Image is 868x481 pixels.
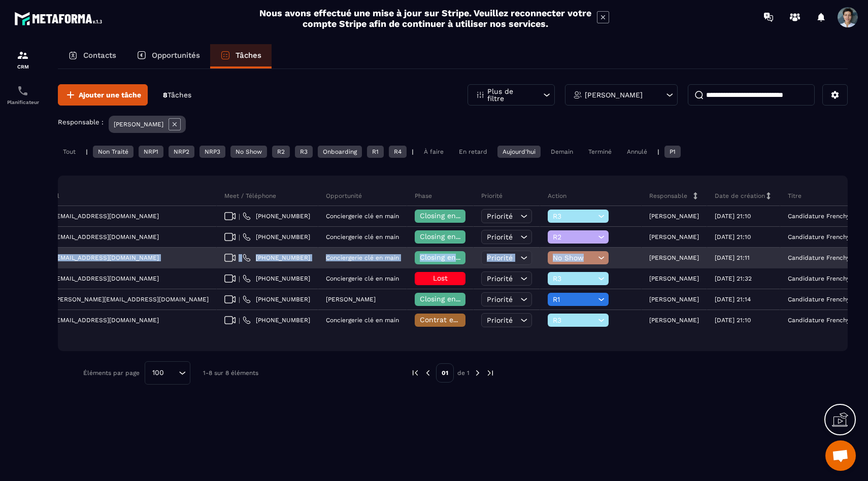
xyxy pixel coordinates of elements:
div: Onboarding [318,146,362,158]
div: NRP1 [139,146,163,158]
p: | [412,148,414,155]
p: [DATE] 21:10 [715,233,751,240]
p: Action [548,192,566,200]
span: R3 [553,274,595,283]
p: CRM [3,64,43,70]
img: prev [411,368,420,377]
a: [PHONE_NUMBER] [243,274,310,283]
p: Date de création [715,192,765,200]
div: Aujourd'hui [497,146,541,158]
div: R1 [367,146,384,158]
a: [PHONE_NUMBER] [243,254,310,262]
p: [PERSON_NAME] [649,233,699,240]
p: Titre [788,192,802,200]
p: [PERSON_NAME] [649,317,699,324]
a: [PHONE_NUMBER] [243,233,310,241]
p: [DATE] 21:10 [715,213,751,220]
p: 01 [436,363,454,383]
a: Opportunités [126,44,210,68]
div: Annulé [622,146,652,158]
span: Contrat envoyé [420,316,473,324]
p: [DATE] 21:11 [715,254,750,261]
span: Closing en cours [420,295,478,303]
h2: Nous avons effectué une mise à jour sur Stripe. Veuillez reconnecter votre compte Stripe afin de ... [259,8,592,29]
div: P1 [664,146,681,158]
p: Conciergerie clé en main [326,275,399,282]
span: Lost [433,274,448,282]
p: Conciergerie clé en main [326,233,399,240]
p: Conciergerie clé en main [326,213,399,220]
p: [DATE] 21:32 [715,275,752,282]
p: [PERSON_NAME] [649,275,699,282]
p: Phase [415,192,432,200]
p: Meet / Téléphone [224,192,276,200]
p: [PERSON_NAME] [326,296,376,303]
div: R4 [389,146,407,158]
p: Responsable : [58,118,104,126]
p: [PERSON_NAME] [114,121,163,128]
p: Responsable [649,192,687,200]
p: Conciergerie clé en main [326,317,399,324]
p: Planificateur [3,99,43,105]
p: | [86,148,88,155]
p: | [657,148,659,155]
p: Candidature Frenchy Partners [788,213,856,220]
div: Demain [546,146,578,158]
div: Terminé [583,146,617,158]
p: [PERSON_NAME] [649,254,699,261]
span: | [239,233,240,241]
img: prev [423,368,432,377]
span: | [239,254,240,262]
input: Search for option [168,367,176,379]
p: Opportunité [326,192,362,200]
span: Priorité [487,233,513,241]
p: [PERSON_NAME] [649,213,699,220]
div: À faire [419,146,449,158]
img: next [473,368,482,377]
p: [PERSON_NAME] [649,296,699,303]
p: Candidature Frenchy Partners [788,254,856,261]
span: | [239,317,240,324]
p: Conciergerie clé en main [326,254,399,261]
p: Candidature Frenchy Partners [788,317,856,324]
div: R2 [272,146,290,158]
p: Priorité [481,192,503,200]
span: Priorité [487,274,513,283]
span: No Show [553,254,595,262]
a: [PHONE_NUMBER] [243,212,310,220]
img: logo [14,9,106,28]
span: Priorité [487,254,513,262]
img: formation [17,49,29,61]
p: 1-8 sur 8 éléments [203,369,258,376]
span: Ajouter une tâche [79,90,141,100]
a: [PHONE_NUMBER] [243,295,310,303]
a: [PHONE_NUMBER] [243,316,310,324]
span: Closing en cours [420,232,478,240]
span: Priorité [487,295,513,303]
div: En retard [454,146,492,158]
div: Ouvrir le chat [825,440,856,471]
span: | [239,296,240,303]
span: Priorité [487,212,513,220]
span: Closing en cours [420,212,478,220]
p: [PERSON_NAME] [585,91,643,98]
span: R2 [553,233,595,241]
a: formationformationCRM [3,42,43,77]
span: R1 [553,295,595,303]
p: de 1 [457,369,470,377]
span: | [239,275,240,283]
p: Candidature Frenchy Partners [788,275,856,282]
p: Candidature Frenchy Partners [788,296,856,303]
p: Opportunités [152,51,200,60]
div: R3 [295,146,313,158]
span: R3 [553,316,595,324]
span: Closing en cours [420,253,478,261]
span: Priorité [487,316,513,324]
span: | [239,213,240,220]
div: Non Traité [93,146,133,158]
p: Tâches [236,51,261,60]
div: NRP3 [199,146,225,158]
div: Tout [58,146,81,158]
span: 100 [149,367,168,379]
div: Search for option [145,361,190,385]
